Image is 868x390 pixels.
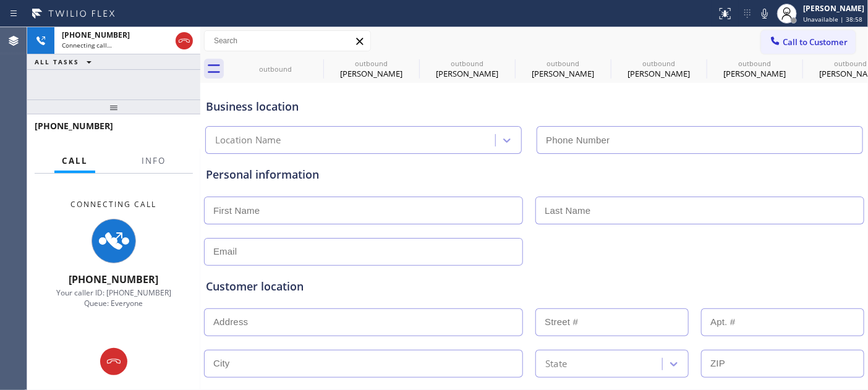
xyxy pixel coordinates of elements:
div: outbound [612,59,705,68]
div: Business location [206,98,862,115]
div: [PERSON_NAME] [325,68,418,79]
input: ZIP [701,350,864,378]
button: Hang up [176,32,193,49]
span: Your caller ID: [PHONE_NUMBER] Queue: Everyone [56,287,171,308]
span: Call [62,155,88,166]
div: Location Name [215,134,281,148]
span: Call to Customer [783,36,848,48]
span: Connecting Call [71,199,157,210]
div: Customer location [206,278,862,295]
div: [PERSON_NAME] [612,68,705,79]
input: Street # [535,308,689,336]
span: [PHONE_NUMBER] [62,30,130,40]
div: Personal information [206,166,862,183]
input: Apt. # [701,308,864,336]
input: Search [205,31,370,51]
span: Info [142,155,166,166]
input: First Name [204,197,523,224]
div: [PERSON_NAME] [708,68,801,79]
button: Info [134,149,173,173]
div: [PERSON_NAME] [420,68,514,79]
input: Phone Number [537,126,863,154]
button: Mute [756,5,773,22]
div: [PERSON_NAME] [516,68,610,79]
span: Unavailable | 38:58 [803,15,862,23]
input: Last Name [535,197,864,224]
div: Dennis Ricablanca [325,55,418,83]
span: Connecting call… [62,41,112,49]
div: outbound [516,59,610,68]
div: Paula Sierka [420,55,514,83]
input: Email [204,238,523,266]
button: Call to Customer [761,30,856,54]
div: Kade Speiser [708,55,801,83]
button: Hang up [100,348,127,375]
span: [PHONE_NUMBER] [69,273,159,286]
div: outbound [229,64,322,74]
input: City [204,350,523,378]
div: State [545,357,567,371]
div: [PERSON_NAME] [803,3,864,14]
span: ALL TASKS [35,57,79,66]
div: Danette Haley [516,55,610,83]
input: Address [204,308,523,336]
div: outbound [708,59,801,68]
span: [PHONE_NUMBER] [35,120,113,132]
div: outbound [420,59,514,68]
button: ALL TASKS [27,54,104,69]
button: Call [54,149,95,173]
div: Danette Haley [612,55,705,83]
div: outbound [325,59,418,68]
